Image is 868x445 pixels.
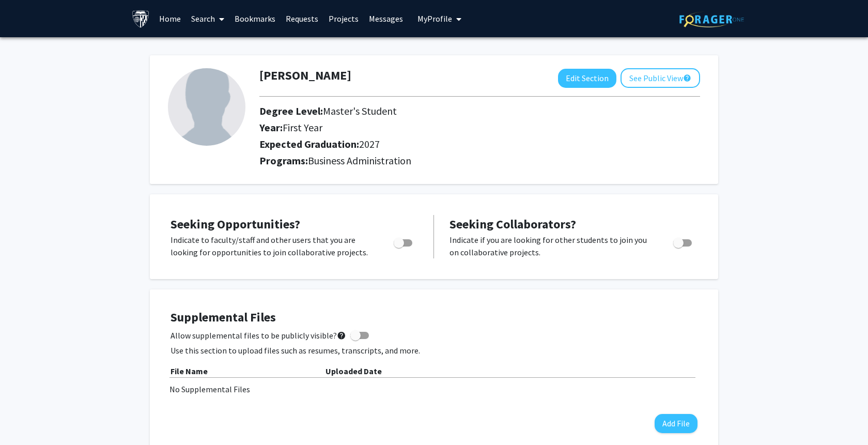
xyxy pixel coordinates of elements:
button: Add File [655,414,698,433]
span: First Year [283,121,322,134]
h2: Year: [259,121,611,134]
mat-icon: help [683,72,691,84]
span: 2027 [359,137,380,150]
a: Home [154,1,186,37]
h2: Expected Graduation: [259,138,611,150]
div: Toggle [390,234,418,249]
button: Edit Section [558,69,616,88]
h2: Degree Level: [259,105,611,117]
span: Business Administration [308,154,411,167]
a: Requests [281,1,323,37]
p: Indicate to faculty/staff and other users that you are looking for opportunities to join collabor... [171,234,374,258]
h4: Supplemental Files [171,310,698,325]
h2: Programs: [259,155,700,167]
span: Seeking Opportunities? [171,216,300,232]
iframe: Chat [8,398,44,437]
span: Seeking Collaborators? [450,216,576,232]
span: Allow supplemental files to be publicly visible? [171,329,346,342]
div: No Supplemental Files [169,383,699,395]
h1: [PERSON_NAME] [259,68,351,83]
button: See Public View [621,68,700,88]
a: Search [186,1,229,37]
b: Uploaded Date [326,366,382,376]
mat-icon: help [337,329,346,342]
p: Use this section to upload files such as resumes, transcripts, and more. [171,344,698,357]
img: Profile Picture [168,68,245,146]
a: Projects [323,1,364,37]
a: Bookmarks [229,1,281,37]
span: My Profile [417,13,452,24]
img: ForagerOne Logo [679,11,744,27]
img: Johns Hopkins University Logo [132,10,150,28]
b: File Name [171,366,208,376]
p: Indicate if you are looking for other students to join you on collaborative projects. [450,234,654,258]
a: Messages [364,1,408,37]
span: Master's Student [323,104,397,117]
div: Toggle [669,234,698,249]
